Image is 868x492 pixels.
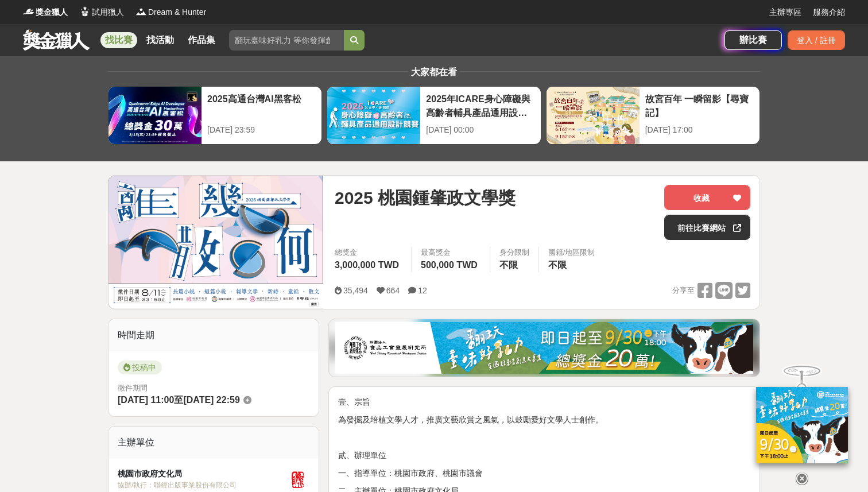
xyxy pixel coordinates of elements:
[408,67,460,77] span: 大家都在看
[108,427,319,459] div: 主辦單位
[118,383,148,392] span: 徵件期間
[335,247,402,258] span: 總獎金
[769,6,801,18] a: 主辦專區
[426,92,534,118] div: 2025年ICARE身心障礙與高齡者輔具產品通用設計競賽
[79,6,91,17] img: Logo
[548,260,567,270] span: 不限
[183,395,239,405] span: [DATE] 22:59
[108,86,322,145] a: 2025高通台灣AI黑客松[DATE] 23:59
[207,92,316,118] div: 2025高通台灣AI黑客松
[645,92,754,118] div: 故宮百年 一瞬留影【尋寶記】
[100,32,137,48] a: 找比賽
[499,260,518,270] span: 不限
[142,32,179,48] a: 找活動
[386,286,400,295] span: 664
[338,450,750,462] p: 貳、辦理單位
[546,86,760,145] a: 故宮百年 一瞬留影【尋寶記】[DATE] 17:00
[135,6,206,18] a: LogoDream & Hunter
[148,6,206,18] span: Dream & Hunter
[335,322,753,374] img: b0ef2173-5a9d-47ad-b0e3-de335e335c0a.jpg
[338,414,750,426] p: 為發掘及培植文學人才，推廣文藝欣賞之風氣，以鼓勵愛好文學人士創作。
[421,260,478,270] span: 500,000 TWD
[92,6,124,18] span: 試用獵人
[23,6,34,17] img: Logo
[207,124,316,136] div: [DATE] 23:59
[645,124,754,136] div: [DATE] 17:00
[183,32,220,48] a: 作品集
[499,247,529,258] div: 身分限制
[79,6,124,18] a: Logo試用獵人
[118,468,286,480] div: 桃園市政府文化局
[756,387,848,463] img: ff197300-f8ee-455f-a0ae-06a3645bc375.jpg
[343,286,368,295] span: 35,494
[327,86,541,145] a: 2025年ICARE身心障礙與高齡者輔具產品通用設計競賽[DATE] 00:00
[421,247,480,258] span: 最高獎金
[118,395,174,405] span: [DATE] 11:00
[23,6,68,18] a: Logo獎金獵人
[338,396,750,408] p: 壹、宗旨
[174,395,183,405] span: 至
[36,6,68,18] span: 獎金獵人
[108,319,319,351] div: 時間走期
[664,185,750,210] button: 收藏
[338,467,750,479] p: 一、指導單位：桃園市政府、桃園市議會
[108,176,323,308] img: Cover Image
[335,260,399,270] span: 3,000,000 TWD
[335,185,516,211] span: 2025 桃園鍾肇政文學獎
[426,124,534,136] div: [DATE] 00:00
[135,6,147,17] img: Logo
[813,6,845,18] a: 服務介紹
[724,30,782,50] a: 辦比賽
[229,30,344,51] input: 翻玩臺味好乳力 等你發揮創意！
[118,361,162,374] span: 投稿中
[118,480,286,490] div: 協辦/執行： 聯經出版事業股份有限公司
[664,215,750,240] a: 前往比賽網站
[672,282,695,299] span: 分享至
[548,247,595,258] div: 國籍/地區限制
[788,30,845,50] div: 登入 / 註冊
[418,286,427,295] span: 12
